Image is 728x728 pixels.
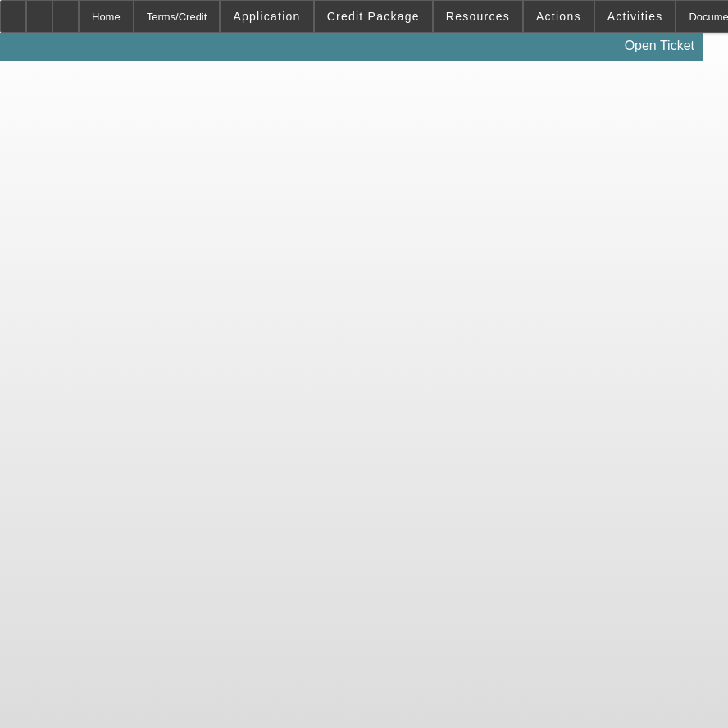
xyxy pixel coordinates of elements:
[607,10,663,23] span: Activities
[618,32,701,60] a: Open Ticket
[446,10,510,23] span: Resources
[524,1,594,32] button: Actions
[595,1,676,32] button: Activities
[315,1,432,32] button: Credit Package
[536,10,581,23] span: Actions
[434,1,522,32] button: Resources
[327,10,420,23] span: Credit Package
[233,10,300,23] span: Application
[221,1,312,32] button: Application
